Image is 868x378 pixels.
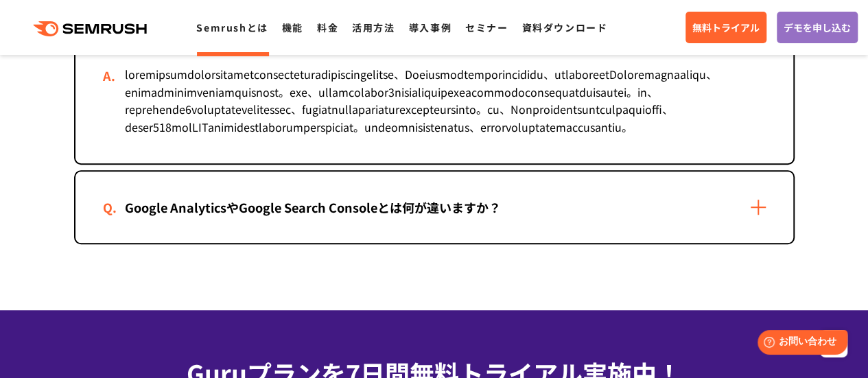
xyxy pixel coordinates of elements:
a: セミナー [465,21,508,34]
a: デモを申し込む [777,12,858,43]
span: 無料トライアル [692,20,760,35]
a: 料金 [317,21,338,34]
a: Semrushとは [196,21,268,34]
a: 導入事例 [409,21,451,34]
div: Google AnalyticsやGoogle Search Consoleとは何が違いますか？ [103,198,523,217]
div: loremipsumdolorsitametconsecteturadipiscingelitse、Doeiusmodtemporincididu、utlaboreetDoloremagnaal... [103,44,766,163]
iframe: Help widget launcher [746,324,853,363]
a: 活用方法 [352,21,395,34]
a: 無料トライアル [685,12,766,43]
a: 機能 [282,21,303,34]
a: 資料ダウンロード [521,21,607,34]
span: デモを申し込む [784,20,851,35]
